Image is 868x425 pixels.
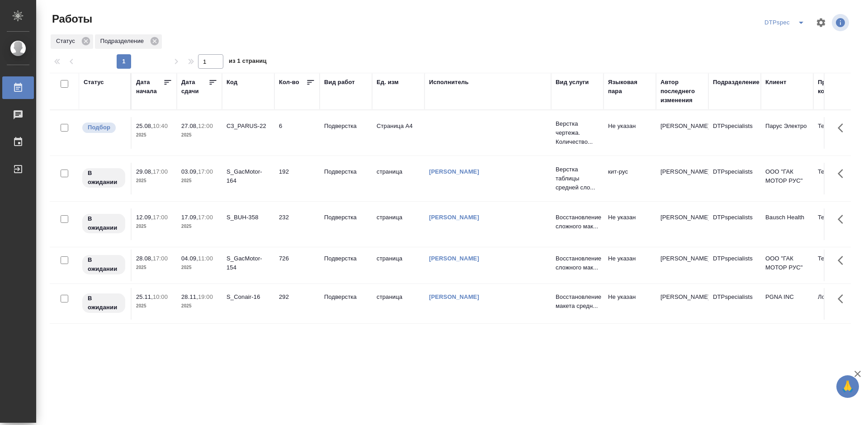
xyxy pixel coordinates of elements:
[324,122,368,131] p: Подверстка
[372,250,425,281] td: страница
[656,250,708,281] td: [PERSON_NAME]
[274,117,320,149] td: 6
[181,302,217,311] p: 2025
[832,208,854,230] button: Здесь прячутся важные кнопки
[88,214,120,232] p: В ожидании
[181,78,208,96] div: Дата сдачи
[708,208,761,240] td: DTPspecialists
[181,255,198,262] p: 04.09,
[556,78,589,87] div: Вид услуги
[765,254,809,272] p: ООО "ГАК МОТОР РУС"
[136,302,172,311] p: 2025
[88,169,120,187] p: В ожидании
[708,250,761,281] td: DTPspecialists
[136,131,172,140] p: 2025
[136,263,172,272] p: 2025
[604,208,656,240] td: Не указан
[198,293,213,300] p: 19:00
[181,222,217,231] p: 2025
[181,168,198,175] p: 03.09,
[198,255,213,262] p: 11:00
[153,214,168,221] p: 17:00
[136,123,153,129] p: 25.08,
[818,78,861,96] div: Проектная команда
[51,34,93,49] div: Статус
[832,117,854,139] button: Здесь прячутся важные кнопки
[88,294,120,312] p: В ожидании
[88,255,120,274] p: В ожидании
[181,131,217,140] p: 2025
[181,263,217,272] p: 2025
[429,293,479,300] a: [PERSON_NAME]
[372,117,425,149] td: Страница А4
[656,117,708,149] td: [PERSON_NAME]
[198,168,213,175] p: 17:00
[324,78,355,87] div: Вид работ
[604,163,656,194] td: кит-рус
[708,163,761,194] td: DTPspecialists
[136,168,153,175] p: 29.08,
[181,123,198,129] p: 27.08,
[556,213,599,231] p: Восстановление сложного мак...
[765,213,809,222] p: Bausch Health
[153,123,168,129] p: 10:40
[429,255,479,262] a: [PERSON_NAME]
[81,293,126,314] div: Исполнитель назначен, приступать к работе пока рано
[81,254,126,275] div: Исполнитель назначен, приступать к работе пока рано
[813,288,866,320] td: Локализация
[656,163,708,194] td: [PERSON_NAME]
[604,117,656,149] td: Не указан
[813,117,866,149] td: Технический
[765,78,786,87] div: Клиент
[608,78,651,96] div: Языковая пара
[181,293,198,300] p: 28.11,
[556,165,599,192] p: Верстка таблицы средней сло...
[762,15,810,30] div: split button
[50,12,92,26] span: Работы
[429,78,469,87] div: Исполнитель
[279,78,299,87] div: Кол-во
[377,78,399,87] div: Ед. изм
[832,288,854,310] button: Здесь прячутся важные кнопки
[226,167,270,185] div: S_GacMotor-164
[153,293,168,300] p: 10:00
[832,163,854,184] button: Здесь прячутся важные кнопки
[713,78,759,87] div: Подразделение
[100,37,147,46] p: Подразделение
[226,213,270,222] div: S_BUH-358
[324,254,368,263] p: Подверстка
[229,56,267,69] span: из 1 страниц
[708,117,761,149] td: DTPspecialists
[832,14,851,31] span: Посмотреть информацию
[604,288,656,320] td: Не указан
[136,176,172,185] p: 2025
[429,168,479,175] a: [PERSON_NAME]
[274,163,320,194] td: 192
[56,37,78,46] p: Статус
[372,288,425,320] td: страница
[226,254,270,272] div: S_GacMotor-154
[226,78,237,87] div: Код
[840,377,855,396] span: 🙏
[372,208,425,240] td: страница
[813,163,866,194] td: Технический
[832,250,854,271] button: Здесь прячутся важные кнопки
[708,288,761,320] td: DTPspecialists
[372,163,425,194] td: страница
[136,214,153,221] p: 12.09,
[556,293,599,311] p: Восстановление макета средн...
[226,122,270,131] div: C3_PARUS-22
[81,213,126,234] div: Исполнитель назначен, приступать к работе пока рано
[88,123,110,132] p: Подбор
[95,34,162,49] div: Подразделение
[660,78,704,105] div: Автор последнего изменения
[324,293,368,302] p: Подверстка
[656,288,708,320] td: [PERSON_NAME]
[274,250,320,281] td: 726
[274,288,320,320] td: 292
[556,119,599,146] p: Верстка чертежа. Количество...
[81,167,126,189] div: Исполнитель назначен, приступать к работе пока рано
[84,78,104,87] div: Статус
[226,293,270,302] div: S_Conair-16
[136,293,153,300] p: 25.11,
